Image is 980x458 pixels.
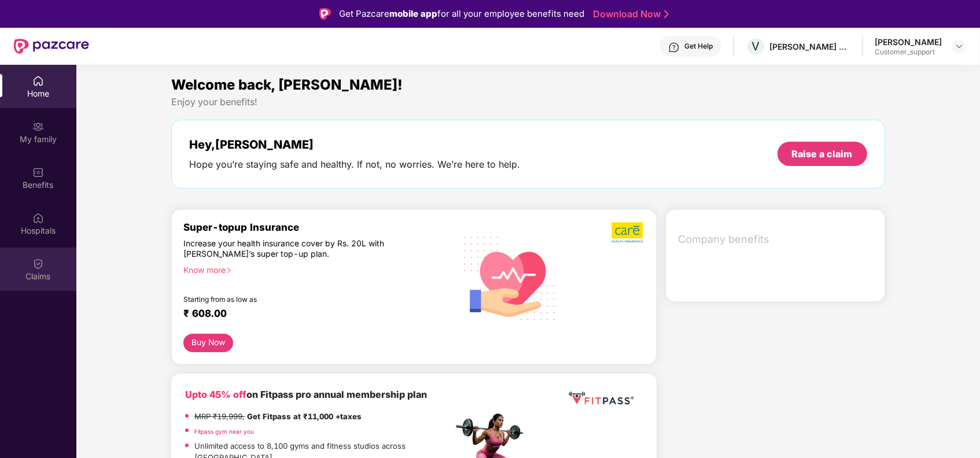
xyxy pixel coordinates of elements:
[171,76,403,93] span: Welcome back, [PERSON_NAME]!
[455,221,565,334] img: svg+xml;base64,PHN2ZyB4bWxucz0iaHR0cDovL3d3dy53My5vcmcvMjAwMC9zdmciIHhtbG5zOnhsaW5rPSJodHRwOi8vd3...
[183,221,452,233] div: Super-topup Insurance
[183,295,403,303] div: Starting from as low as
[684,42,713,51] div: Get Help
[678,231,875,248] span: Company benefits
[566,387,636,409] img: fppp.png
[389,8,437,19] strong: mobile app
[664,8,669,20] img: Stroke
[194,412,245,421] del: MRP ₹19,999,
[226,267,232,274] span: right
[171,96,885,108] div: Enjoy your benefits!
[875,47,942,57] div: Customer_support
[593,8,665,20] a: Download Now
[247,412,362,421] strong: Get Fitpass at ₹11,000 +taxes
[319,8,331,20] img: Logo
[769,41,850,52] div: [PERSON_NAME] ESTATES DEVELOPERS PRIVATE LIMITED
[189,158,520,171] div: Hope you’re staying safe and healthy. If not, no worries. We’re here to help.
[955,42,964,51] img: svg+xml;base64,PHN2ZyBpZD0iRHJvcGRvd24tMzJ4MzIiIHhtbG5zPSJodHRwOi8vd3d3LnczLm9yZy8yMDAwL3N2ZyIgd2...
[183,238,403,260] div: Increase your health insurance cover by Rs. 20L with [PERSON_NAME]’s super top-up plan.
[183,265,445,273] div: Know more
[32,212,44,224] img: svg+xml;base64,PHN2ZyBpZD0iSG9zcGl0YWxzIiB4bWxucz0iaHR0cDovL3d3dy53My5vcmcvMjAwMC9zdmciIHdpZHRoPS...
[14,39,89,54] img: New Pazcare Logo
[32,258,44,269] img: svg+xml;base64,PHN2ZyBpZD0iQ2xhaW0iIHhtbG5zPSJodHRwOi8vd3d3LnczLm9yZy8yMDAwL3N2ZyIgd2lkdGg9IjIwIi...
[185,389,246,400] b: Upto 45% off
[189,138,520,152] div: Hey, [PERSON_NAME]
[32,167,44,178] img: svg+xml;base64,PHN2ZyBpZD0iQmVuZWZpdHMiIHhtbG5zPSJodHRwOi8vd3d3LnczLm9yZy8yMDAwL3N2ZyIgd2lkdGg9Ij...
[792,147,853,160] div: Raise a claim
[194,428,254,435] a: Fitpass gym near you
[183,334,233,352] button: Buy Now
[752,39,760,53] span: V
[183,308,441,322] div: ₹ 608.00
[611,221,644,243] img: b5dec4f62d2307b9de63beb79f102df3.png
[339,7,584,21] div: Get Pazcare for all your employee benefits need
[32,121,44,132] img: svg+xml;base64,PHN2ZyB3aWR0aD0iMjAiIGhlaWdodD0iMjAiIHZpZXdCb3g9IjAgMCAyMCAyMCIgZmlsbD0ibm9uZSIgeG...
[671,224,885,254] div: Company benefits
[185,389,427,400] b: on Fitpass pro annual membership plan
[875,36,942,47] div: [PERSON_NAME]
[32,75,44,87] img: svg+xml;base64,PHN2ZyBpZD0iSG9tZSIgeG1sbnM9Imh0dHA6Ly93d3cudzMub3JnLzIwMDAvc3ZnIiB3aWR0aD0iMjAiIG...
[668,42,680,53] img: svg+xml;base64,PHN2ZyBpZD0iSGVscC0zMngzMiIgeG1sbnM9Imh0dHA6Ly93d3cudzMub3JnLzIwMDAvc3ZnIiB3aWR0aD...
